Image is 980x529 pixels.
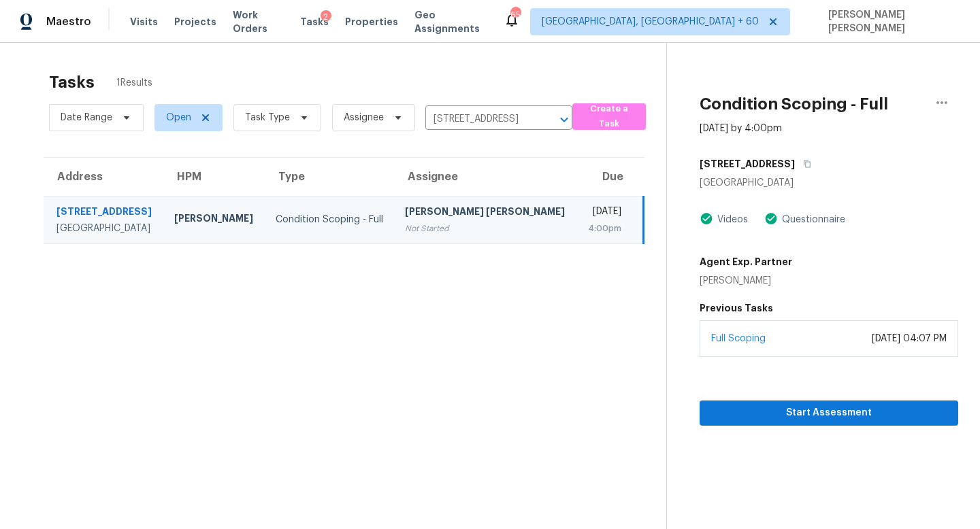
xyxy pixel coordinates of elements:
img: Artifact Present Icon [764,211,778,226]
span: [PERSON_NAME] [PERSON_NAME] [823,8,960,35]
div: 650 [510,8,520,22]
button: Start Assessment [700,400,958,426]
div: [DATE] by 4:00pm [700,122,782,135]
th: Address [44,158,163,196]
h2: Tasks [49,75,95,89]
h5: [STREET_ADDRESS] [700,157,795,171]
button: Open [555,110,574,129]
span: Properties [345,15,398,29]
a: Full Scoping [711,334,766,343]
div: Condition Scoping - Full [276,213,384,226]
div: [GEOGRAPHIC_DATA] [700,176,958,190]
span: Date Range [61,111,112,124]
div: [PERSON_NAME] [PERSON_NAME] [405,205,566,222]
div: [PERSON_NAME] [174,211,254,228]
h5: Previous Tasks [700,301,958,315]
span: Create a Task [579,101,639,133]
img: Artifact Present Icon [700,211,713,226]
div: [STREET_ADDRESS] [56,205,152,222]
button: Create a Task [572,103,646,130]
h2: Condition Scoping - Full [700,97,888,111]
div: [PERSON_NAME] [700,274,792,288]
th: HPM [163,158,265,196]
div: [DATE] 04:07 PM [872,332,947,345]
span: Work Orders [233,8,284,35]
span: Start Assessment [710,405,947,422]
input: Search by address [425,109,534,130]
span: Projects [174,15,216,29]
span: [GEOGRAPHIC_DATA], [GEOGRAPHIC_DATA] + 60 [542,15,759,29]
button: Copy Address [795,152,813,176]
div: [DATE] [588,205,621,222]
span: Visits [130,15,158,29]
span: 1 Results [116,76,152,90]
span: Geo Assignments [414,8,487,35]
h5: Agent Exp. Partner [700,255,792,269]
div: Questionnaire [778,213,845,226]
th: Due [577,158,644,196]
div: 4:00pm [588,222,621,235]
span: Maestro [46,15,91,29]
span: Open [166,111,191,124]
div: [GEOGRAPHIC_DATA] [56,222,152,235]
div: Videos [713,213,748,226]
th: Assignee [394,158,576,196]
span: Tasks [300,17,329,27]
span: Task Type [245,111,290,124]
div: 2 [321,10,331,24]
th: Type [265,158,395,196]
div: Not Started [405,222,566,235]
span: Assignee [344,111,384,124]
